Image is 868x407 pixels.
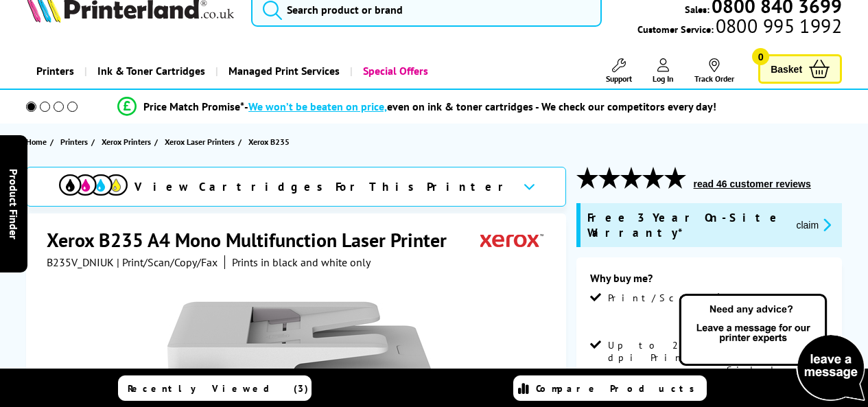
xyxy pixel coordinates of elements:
[165,135,235,149] span: Xerox Laser Printers
[84,54,215,89] a: Ink & Toner Cartridges
[608,339,707,364] span: Up to 2400 dpi Print
[608,292,784,304] span: Print/Scan/Copy/Fax
[47,255,114,269] span: B235V_DNIUK
[128,382,309,395] span: Recently Viewed (3)
[97,54,205,89] span: Ink & Toner Cartridges
[480,227,543,253] img: Xerox
[117,255,218,269] span: | Print/Scan/Copy/Fax
[792,217,835,233] button: promo-description
[60,135,91,149] a: Printers
[606,73,632,84] span: Support
[102,135,151,149] span: Xerox Printers
[714,19,842,32] span: 0800 995 1992
[143,100,244,113] span: Price Match Promise*
[758,54,842,84] a: Basket 0
[690,178,815,190] button: read 46 customer reviews
[590,271,828,292] div: Why buy me?
[637,19,842,36] span: Customer Service:
[587,210,786,240] span: Free 3 Year On-Site Warranty*
[134,179,512,194] span: View Cartridges For This Printer
[513,375,707,401] a: Compare Products
[60,135,88,149] span: Printers
[26,135,47,149] span: Home
[7,95,827,119] li: modal_Promise
[653,58,674,84] a: Log In
[536,382,702,395] span: Compare Products
[248,135,293,149] a: Xerox B235
[676,292,868,404] img: Open Live Chat window
[59,174,128,196] img: View Cartridges
[248,135,290,149] span: Xerox B235
[244,100,716,113] div: - even on ink & toner cartridges - We check our competitors every day!
[232,255,371,269] i: Prints in black and white only
[26,135,50,149] a: Home
[350,54,438,89] a: Special Offers
[102,135,154,149] a: Xerox Printers
[47,227,460,253] h1: Xerox B235 A4 Mono Multifunction Laser Printer
[215,54,350,89] a: Managed Print Services
[248,100,387,113] span: We won’t be beaten on price,
[694,58,734,84] a: Track Order
[653,73,674,84] span: Log In
[7,168,21,239] span: Product Finder
[771,60,802,78] span: Basket
[685,3,709,16] span: Sales:
[752,48,769,65] span: 0
[118,375,312,401] a: Recently Viewed (3)
[165,135,238,149] a: Xerox Laser Printers
[606,58,632,84] a: Support
[26,54,84,89] a: Printers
